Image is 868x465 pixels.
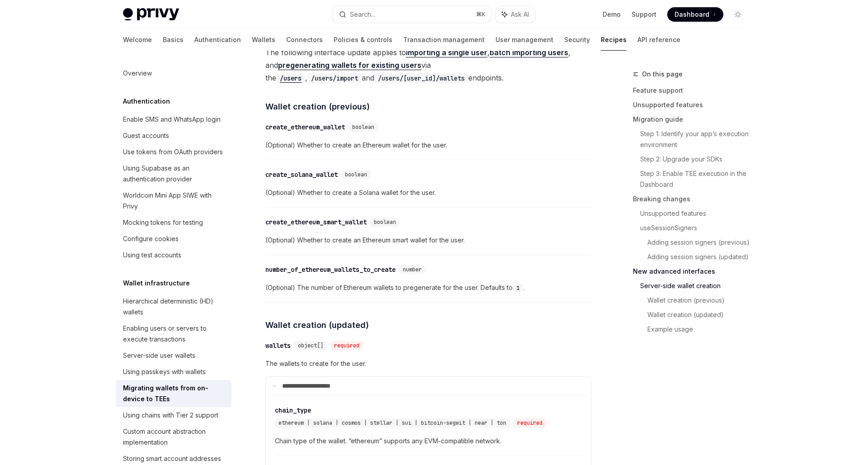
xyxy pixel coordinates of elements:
[640,127,752,152] a: Step 1: Identify your app’s execution environment
[116,407,231,423] a: Using chains with Tier 2 support
[265,358,591,369] span: The wallets to create for the user.
[265,341,291,350] div: wallets
[278,419,506,427] span: ethereum | solana | cosmos | stellar | sui | bitcoin-segwit | near | ton
[123,147,223,157] div: Use tokens from OAuth providers
[633,112,752,127] a: Migration guide
[116,65,231,81] a: Overview
[406,48,487,57] a: importing a single user
[265,218,367,227] div: create_ethereum_smart_wallet
[601,29,627,51] a: Recipes
[116,247,231,263] a: Using test accounts
[123,323,226,345] div: Enabling users or servers to execute transactions
[116,423,231,451] a: Custom account abstraction implementation
[647,293,752,308] a: Wallet creation (previous)
[640,221,752,235] a: useSessionSigners
[123,29,152,51] a: Welcome
[116,293,231,320] a: Hierarchical deterministic (HD) wallets
[265,319,369,331] span: Wallet creation (updated)
[511,10,529,19] span: Ask AI
[116,214,231,231] a: Mocking tokens for testing
[123,383,226,404] div: Migrating wallets from on-device to TEEs
[123,190,226,212] div: Worldcoin Mini App SIWE with Privy
[637,29,680,51] a: API reference
[123,278,190,289] h5: Wallet infrastructure
[495,6,535,23] button: Ask AI
[275,436,582,446] span: Chain type of the wallet. “ethereum” supports any EVM-compatible network.
[286,29,323,51] a: Connectors
[116,160,231,187] a: Using Supabase as an authentication provider
[123,426,226,448] div: Custom account abstraction implementation
[640,206,752,221] a: Unsupported features
[194,29,241,51] a: Authentication
[275,406,311,415] div: chain_type
[350,9,375,20] div: Search...
[116,144,231,160] a: Use tokens from OAuth providers
[265,187,591,198] span: (Optional) Whether to create a Solana wallet for the user.
[633,192,752,206] a: Breaking changes
[603,10,621,19] a: Demo
[345,171,367,178] span: boolean
[633,98,752,112] a: Unsupported features
[640,279,752,293] a: Server-side wallet creation
[564,29,590,51] a: Security
[640,166,752,192] a: Step 3: Enable TEE execution in the Dashboard
[514,418,546,427] div: required
[647,250,752,264] a: Adding session signers (updated)
[640,152,752,166] a: Step 2: Upgrade your SDKs
[330,341,363,350] div: required
[265,123,345,132] div: create_ethereum_wallet
[116,380,231,407] a: Migrating wallets from on-device to TEEs
[490,48,568,57] a: batch importing users
[116,231,231,247] a: Configure cookies
[123,217,203,228] div: Mocking tokens for testing
[667,7,723,22] a: Dashboard
[116,364,231,380] a: Using passkeys with wallets
[374,218,396,226] span: boolean
[116,111,231,128] a: Enable SMS and WhatsApp login
[276,73,305,83] code: /users
[123,96,170,107] h5: Authentication
[123,296,226,318] div: Hierarchical deterministic (HD) wallets
[116,187,231,214] a: Worldcoin Mini App SIWE with Privy
[116,128,231,144] a: Guest accounts
[123,410,218,421] div: Using chains with Tier 2 support
[123,130,169,141] div: Guest accounts
[513,284,523,293] code: 1
[647,235,752,250] a: Adding session signers (previous)
[495,29,553,51] a: User management
[647,308,752,322] a: Wallet creation (updated)
[123,8,179,21] img: light logo
[265,140,591,151] span: (Optional) Whether to create an Ethereum wallet for the user.
[123,453,221,464] div: Storing smart account addresses
[123,114,221,125] div: Enable SMS and WhatsApp login
[116,320,231,347] a: Enabling users or servers to execute transactions
[333,6,491,23] button: Search...⌘K
[675,10,709,19] span: Dashboard
[476,11,486,18] span: ⌘ K
[265,100,370,113] span: Wallet creation (previous)
[276,73,305,82] a: /users
[632,10,656,19] a: Support
[123,350,195,361] div: Server-side user wallets
[647,322,752,337] a: Example usage
[298,342,323,349] span: object[]
[163,29,184,51] a: Basics
[642,69,683,80] span: On this page
[123,366,206,377] div: Using passkeys with wallets
[278,61,421,70] a: pregenerating wallets for existing users
[352,123,374,131] span: boolean
[265,265,396,274] div: number_of_ethereum_wallets_to_create
[403,266,422,273] span: number
[265,235,591,246] span: (Optional) Whether to create an Ethereum smart wallet for the user.
[265,46,591,84] span: The following interface update applies to , , and via the , and endpoints.
[123,68,152,79] div: Overview
[265,170,338,179] div: create_solana_wallet
[252,29,275,51] a: Wallets
[334,29,392,51] a: Policies & controls
[116,347,231,364] a: Server-side user wallets
[307,73,362,83] code: /users/import
[123,250,181,261] div: Using test accounts
[123,233,179,244] div: Configure cookies
[633,264,752,279] a: New advanced interfaces
[403,29,485,51] a: Transaction management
